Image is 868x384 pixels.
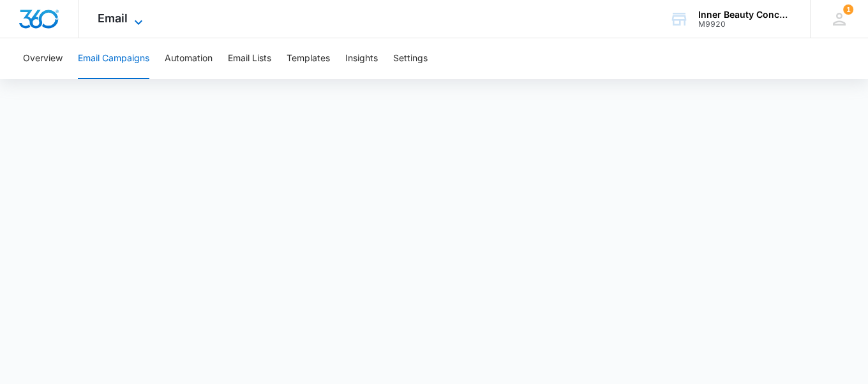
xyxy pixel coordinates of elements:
[228,38,271,79] button: Email Lists
[843,4,853,15] span: 1
[393,38,428,79] button: Settings
[345,38,378,79] button: Insights
[843,4,853,15] div: notifications count
[98,11,128,25] span: Email
[698,10,791,20] div: account name
[698,20,791,29] div: account id
[23,38,63,79] button: Overview
[165,38,213,79] button: Automation
[287,38,330,79] button: Templates
[78,38,149,79] button: Email Campaigns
